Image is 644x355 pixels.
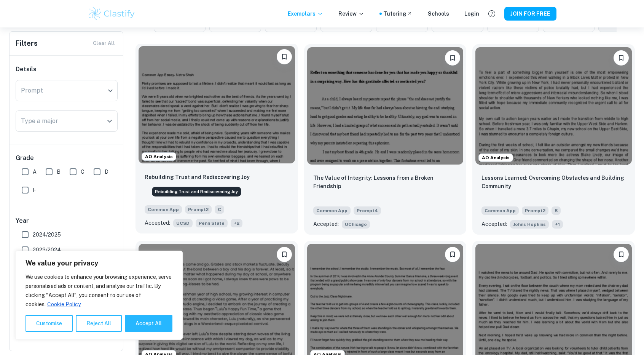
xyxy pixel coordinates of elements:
[231,219,242,227] span: + 2
[277,49,292,64] button: Please log in to bookmark exemplars
[33,246,61,254] span: 2023/2024
[142,153,176,160] span: AO Analysis
[614,247,629,262] button: Please log in to bookmark exemplars
[16,38,38,49] h6: Filters
[33,168,37,176] span: A
[215,205,224,214] span: C
[196,219,228,227] span: Penn State
[313,220,339,228] p: Accepted:
[510,220,549,229] span: Johns Hopkins
[481,206,519,215] span: Common App
[16,65,118,74] h6: Details
[479,154,513,161] span: AO Analysis
[342,220,370,229] span: UChicago
[16,154,118,163] h6: Grade
[152,187,241,197] div: Rebuilding Trust and Rediscovering Joy
[145,205,182,214] span: Common App
[104,116,115,126] button: Open
[145,219,170,227] p: Accepted:
[304,44,467,235] a: Please log in to bookmark exemplarsThe Value of Integrity: Lessons from a Broken FriendshipCommon...
[15,251,183,340] div: We value your privacy
[485,7,498,20] button: Help and Feedback
[88,6,136,21] img: Clastify logo
[313,206,351,215] span: Common App
[354,206,381,215] span: Prompt 4
[26,272,172,309] p: We use cookies to enhance your browsing experience, serve personalised ads or content, and analys...
[33,186,36,194] span: F
[26,315,73,332] button: Customise
[139,46,295,163] img: undefined Common App example thumbnail: Rebuilding Trust and Rediscovering Joy
[26,259,172,268] p: We value your privacy
[81,168,84,176] span: C
[522,206,548,215] span: Prompt 2
[552,220,563,229] span: + 1
[288,10,323,18] p: Exemplars
[173,219,193,227] span: UCSD
[445,247,460,262] button: Please log in to bookmark exemplars
[33,230,61,239] span: 2024/2025
[481,220,507,228] p: Accepted:
[135,44,298,235] a: AO AnalysisPlease log in to bookmark exemplarsRebuilding Trust and Rediscovering JoyCommon AppPro...
[57,168,61,176] span: B
[16,216,118,225] h6: Year
[125,315,172,332] button: Accept All
[481,174,626,190] p: Lessons Learned: Overcoming Obstacles and Building Community
[105,168,108,176] span: D
[145,173,250,181] p: Rebuilding Trust and Rediscovering Joy
[338,10,364,18] p: Review
[428,10,449,18] a: Schools
[464,10,479,18] a: Login
[47,301,81,308] a: Cookie Policy
[504,7,556,21] button: JOIN FOR FREE
[313,174,457,190] p: The Value of Integrity: Lessons from a Broken Friendship
[76,315,122,332] button: Reject All
[552,206,561,215] span: B
[445,50,460,66] button: Please log in to bookmark exemplars
[383,10,413,18] a: Tutoring
[277,247,292,262] button: Please log in to bookmark exemplars
[185,205,212,214] span: Prompt 2
[472,44,635,235] a: AO AnalysisPlease log in to bookmark exemplarsLessons Learned: Overcoming Obstacles and Building ...
[307,47,464,165] img: undefined Common App example thumbnail: The Value of Integrity: Lessons from a B
[614,50,629,66] button: Please log in to bookmark exemplars
[475,47,632,165] img: undefined Common App example thumbnail: Lessons Learned: Overcoming Obstacles an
